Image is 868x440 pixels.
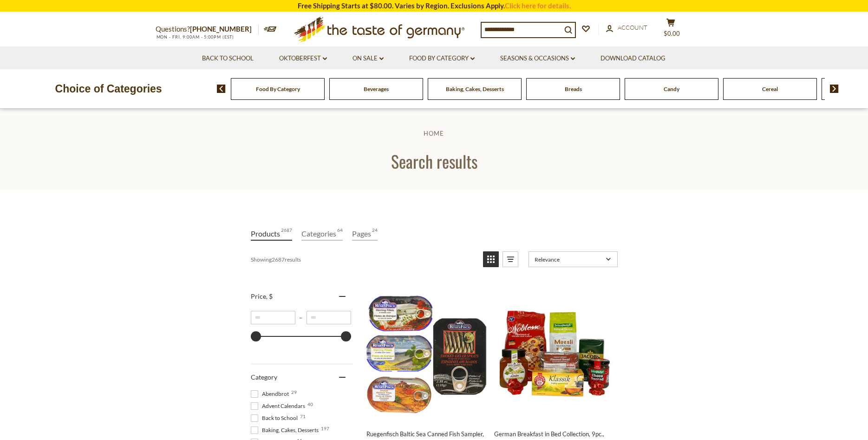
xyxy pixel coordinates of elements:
span: Relevance [535,256,603,263]
a: Oktoberfest [279,53,327,64]
a: Back to School [202,53,254,64]
span: , $ [266,292,273,300]
button: $0.00 [657,18,685,41]
a: Food By Category [409,53,475,64]
a: Baking, Cakes, Desserts [446,85,504,92]
span: 71 [300,414,306,419]
span: Price [251,292,273,300]
a: Candy [664,85,679,92]
span: 2687 [281,227,292,240]
span: Account [618,24,647,31]
a: Click here for details. [505,1,571,10]
a: View list mode [503,251,518,267]
h1: Search results [29,151,839,171]
span: 64 [337,227,343,240]
a: Breads [565,85,582,92]
a: View grid mode [483,251,499,267]
span: Baking, Cakes, Desserts [251,426,321,434]
p: Questions? [156,23,259,35]
a: Beverages [364,85,389,92]
a: Account [606,23,647,33]
b: 2687 [272,256,285,263]
a: View Pages Tab [352,227,378,241]
span: Back to School [251,414,300,422]
input: Minimum value [251,311,295,324]
a: View Products Tab [251,227,292,241]
a: Seasons & Occasions [500,53,575,64]
a: Sort options [529,251,618,267]
div: Showing results [251,251,476,267]
span: Abendbrot [251,390,292,398]
span: 24 [372,227,378,240]
a: Download Catalog [600,53,666,64]
input: Maximum value [307,311,351,324]
img: previous arrow [217,85,226,93]
a: Home [424,130,444,137]
span: 29 [291,390,297,394]
a: Food By Category [256,85,300,92]
img: Ruegenfisch Baltic Sea Sampler [365,292,488,415]
a: [PHONE_NUMBER] [190,25,252,33]
a: View Categories Tab [301,227,343,241]
span: MON - FRI, 9:00AM - 5:00PM (EST) [156,34,235,39]
a: Cereal [762,85,778,92]
a: On Sale [352,53,384,64]
span: Advent Calendars [251,402,308,410]
span: – [295,314,307,321]
span: 40 [307,402,313,407]
img: next arrow [830,85,839,93]
span: Category [251,373,277,381]
span: 197 [321,426,329,431]
span: $0.00 [664,30,680,37]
